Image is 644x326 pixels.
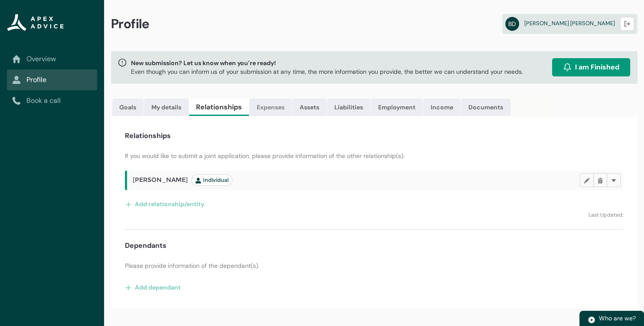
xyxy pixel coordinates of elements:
[607,173,621,187] button: More
[111,16,150,32] span: Profile
[563,63,572,72] img: alarm.svg
[131,67,523,76] p: Even though you can inform us of your submission at any time, the more information you provide, t...
[524,20,615,27] span: [PERSON_NAME] [PERSON_NAME]
[580,173,594,187] button: Edit
[599,314,636,322] span: Who are we?
[12,95,92,106] a: Book a call
[552,58,630,76] button: I am Finished
[327,99,370,116] a: Liabilities
[620,17,634,31] button: Logout
[423,99,461,116] a: Income
[12,54,92,64] a: Overview
[593,173,607,187] button: Delete
[125,261,623,270] p: Please provide information of the dependant(s).
[292,99,327,116] a: Assets
[191,175,232,186] lightning-badge: Individual
[144,99,189,116] a: My details
[7,14,64,31] img: Apex Advice Group
[7,49,97,111] nav: Sub page
[371,99,423,116] a: Employment
[502,14,637,34] a: BD[PERSON_NAME] [PERSON_NAME]
[112,99,144,116] a: Goals
[461,99,510,116] a: Documents
[133,175,232,186] span: [PERSON_NAME]
[12,75,92,85] a: Profile
[125,197,205,211] button: Add relationship/entity
[588,211,623,218] lightning-formatted-text: Last Updated:
[131,59,523,67] span: New submission? Let us know when you’re ready!
[125,280,181,294] button: Add dependant
[505,17,519,31] abbr: BD
[575,62,619,72] span: I am Finished
[125,131,171,141] h4: Relationships
[588,316,595,324] img: play.svg
[249,99,292,116] a: Expenses
[125,240,167,251] h4: Dependants
[195,177,229,184] span: Individual
[189,99,249,116] a: Relationships
[125,151,623,160] p: If you would like to submit a joint application, please provide information of the other relation...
